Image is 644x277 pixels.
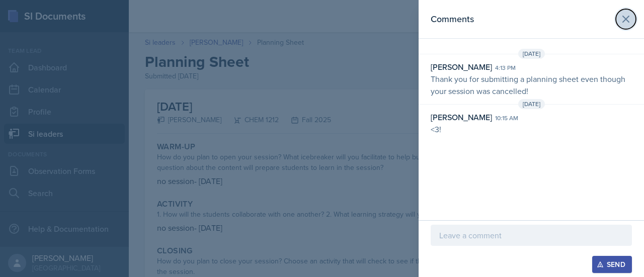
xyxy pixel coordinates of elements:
div: [PERSON_NAME] [431,61,492,73]
p: Thank you for submitting a planning sheet even though your session was cancelled! [431,73,632,97]
div: 4:13 pm [495,63,516,72]
h2: Comments [431,12,474,26]
button: Send [592,256,632,273]
p: <3! [431,123,632,135]
div: Send [599,260,625,268]
div: 10:15 am [495,114,518,123]
div: [PERSON_NAME] [431,111,492,123]
span: [DATE] [518,99,545,109]
span: [DATE] [518,49,545,59]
